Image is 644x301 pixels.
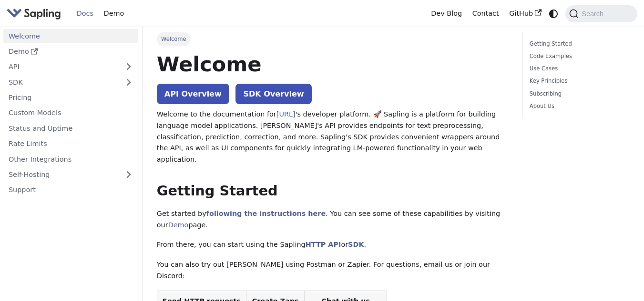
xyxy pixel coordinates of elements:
p: You can also try out [PERSON_NAME] using Postman or Zapier. For questions, email us or join our D... [157,259,509,282]
a: API [3,60,119,74]
a: SDK Overview [235,84,311,104]
a: Docs [72,6,99,21]
a: Sapling.aiSapling.ai [7,7,64,20]
a: Key Principles [530,77,627,86]
p: Welcome to the documentation for 's developer platform. 🚀 Sapling is a platform for building lang... [157,109,509,165]
a: following the instructions here [206,210,326,217]
a: SDK [3,75,119,89]
a: Demo [99,6,129,21]
h1: Welcome [157,51,509,77]
a: Contact [467,6,504,21]
a: Subscribing [530,89,627,98]
a: Pricing [3,91,138,105]
a: Self-Hosting [3,168,138,182]
a: Custom Models [3,106,138,120]
a: Code Examples [530,52,627,61]
button: Search (Command+K) [565,5,637,22]
button: Expand sidebar category 'API' [119,60,138,74]
span: Welcome [157,32,191,46]
a: API Overview [157,84,229,104]
p: Get started by . You can see some of these capabilities by visiting our page. [157,208,509,231]
a: About Us [530,102,627,111]
a: Demo [168,221,189,229]
a: Status and Uptime [3,121,138,135]
a: [URL] [276,110,296,118]
button: Expand sidebar category 'SDK' [119,75,138,89]
p: From there, you can start using the Sapling or . [157,239,509,251]
a: Rate Limits [3,137,138,151]
a: GitHub [504,6,546,21]
a: Other Integrations [3,152,138,166]
a: SDK [348,241,364,248]
img: Sapling.ai [7,7,61,20]
span: Search [579,10,609,18]
button: Switch between dark and light mode (currently system mode) [547,7,561,20]
h2: Getting Started [157,183,509,200]
a: Use Cases [530,64,627,73]
a: Demo [3,45,138,58]
a: Getting Started [530,39,627,49]
nav: Breadcrumbs [157,32,509,46]
a: Support [3,183,138,197]
a: Welcome [3,29,138,43]
a: Dev Blog [426,6,467,21]
a: HTTP API [306,241,341,248]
